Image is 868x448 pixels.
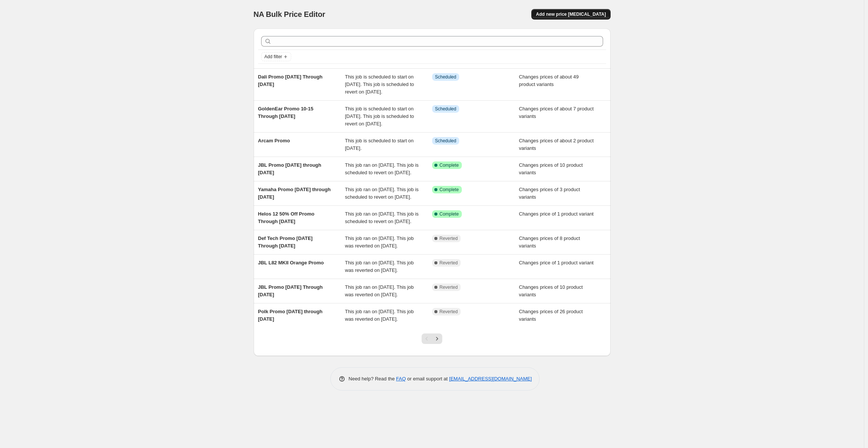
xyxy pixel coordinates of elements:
[258,309,323,322] span: Polk Promo [DATE] through [DATE]
[422,333,442,344] nav: Pagination
[345,284,414,297] span: This job ran on [DATE]. This job was reverted on [DATE].
[345,138,414,151] span: This job is scheduled to start on [DATE].
[345,235,414,249] span: This job ran on [DATE]. This job was reverted on [DATE].
[531,9,610,20] button: Add new price [MEDICAL_DATA]
[258,74,323,87] span: Dali Promo [DATE] Through [DATE]
[440,260,458,266] span: Reverted
[345,106,414,127] span: This job is scheduled to start on [DATE]. This job is scheduled to revert on [DATE].
[519,235,580,249] span: Changes prices of 8 product variants
[440,187,459,193] span: Complete
[440,235,458,241] span: Reverted
[349,376,396,382] span: Need help? Read the
[519,260,594,265] span: Changes price of 1 product variant
[345,260,414,273] span: This job ran on [DATE]. This job was reverted on [DATE].
[396,376,406,382] a: FAQ
[519,106,594,119] span: Changes prices of about 7 product variants
[258,260,324,265] span: JBL L82 MKII Orange Promo
[258,211,315,224] span: Helos 12 50% Off Promo Through [DATE]
[258,162,322,175] span: JBL Promo [DATE] through [DATE]
[258,106,313,119] span: GoldenEar Promo 10-15 Through [DATE]
[440,162,459,168] span: Complete
[345,309,414,322] span: This job ran on [DATE]. This job was reverted on [DATE].
[519,162,583,175] span: Changes prices of 10 product variants
[432,333,442,344] button: Next
[258,138,290,143] span: Arcam Promo
[258,284,323,297] span: JBL Promo [DATE] Through [DATE]
[345,211,419,224] span: This job ran on [DATE]. This job is scheduled to revert on [DATE].
[435,74,457,80] span: Scheduled
[519,284,583,297] span: Changes prices of 10 product variants
[519,138,594,151] span: Changes prices of about 2 product variants
[449,376,532,382] a: [EMAIL_ADDRESS][DOMAIN_NAME]
[345,74,414,95] span: This job is scheduled to start on [DATE]. This job is scheduled to revert on [DATE].
[258,235,313,249] span: Def Tech Promo [DATE] Through [DATE]
[406,376,449,382] span: or email support at
[519,187,580,200] span: Changes prices of 3 product variants
[519,309,583,322] span: Changes prices of 26 product variants
[261,52,291,61] button: Add filter
[258,187,331,200] span: Yamaha Promo [DATE] through [DATE]
[440,284,458,290] span: Reverted
[519,211,594,217] span: Changes price of 1 product variant
[536,11,606,17] span: Add new price [MEDICAL_DATA]
[265,54,282,60] span: Add filter
[254,10,325,18] span: NA Bulk Price Editor
[440,211,459,217] span: Complete
[345,187,419,200] span: This job ran on [DATE]. This job is scheduled to revert on [DATE].
[435,138,457,144] span: Scheduled
[519,74,579,87] span: Changes prices of about 49 product variants
[440,309,458,315] span: Reverted
[345,162,419,175] span: This job ran on [DATE]. This job is scheduled to revert on [DATE].
[435,106,457,112] span: Scheduled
